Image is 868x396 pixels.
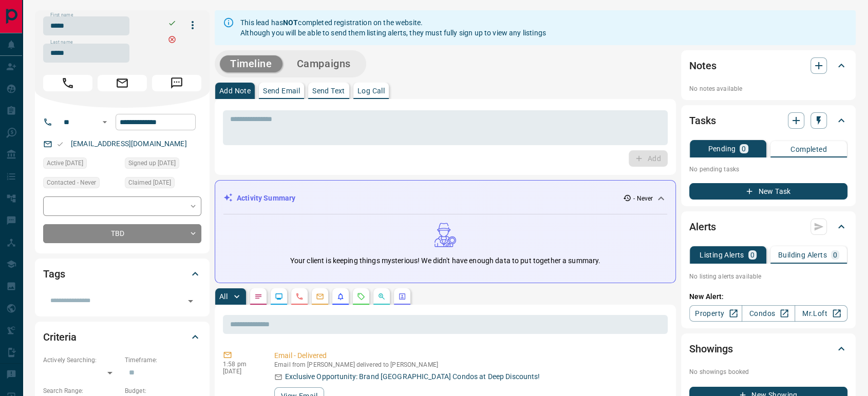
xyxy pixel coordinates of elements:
div: Criteria [43,325,201,349]
div: Tasks [689,108,847,133]
div: Thu May 02 2024 [43,157,120,172]
p: 1:58 pm [223,361,259,368]
p: All [219,293,228,300]
span: Email [98,75,147,91]
button: Open [183,294,198,308]
span: Signed up [DATE] [128,158,176,168]
svg: Emails [316,292,324,301]
a: [EMAIL_ADDRESS][DOMAIN_NAME] [71,140,187,148]
p: Listing Alerts [700,251,744,259]
a: Condos [742,305,795,322]
div: Thu May 02 2024 [125,157,201,172]
p: 0 [742,145,746,152]
p: 0 [750,251,754,259]
svg: Email Valid [56,141,64,148]
p: No showings booked [689,367,847,377]
svg: Notes [254,292,262,301]
svg: Lead Browsing Activity [275,292,283,301]
div: Notes [689,53,847,78]
div: Alerts [689,214,847,239]
p: Completed [790,146,827,153]
h2: Showings [689,341,733,357]
svg: Calls [295,292,304,301]
h2: Criteria [43,329,77,345]
p: Add Note [219,87,251,94]
p: Email from [PERSON_NAME] delivered to [PERSON_NAME] [274,361,664,368]
svg: Listing Alerts [336,292,345,301]
p: No pending tasks [689,162,847,177]
p: No listing alerts available [689,272,847,281]
span: Contacted - Never [47,177,96,188]
span: Active [DATE] [47,158,83,168]
p: Your client is keeping things mysterious! We didn't have enough data to put together a summary. [290,255,600,266]
svg: Agent Actions [398,292,406,301]
p: Log Call [357,87,385,94]
p: No notes available [689,84,847,93]
p: Email - Delivered [274,350,664,361]
p: [DATE] [223,368,259,375]
div: This lead has completed registration on the website. Although you will be able to send them listi... [240,13,546,42]
div: Showings [689,336,847,361]
div: Thu May 02 2024 [125,177,201,191]
p: Budget: [125,386,201,395]
svg: Opportunities [378,292,386,301]
p: Send Text [312,87,345,94]
p: 0 [833,251,837,259]
span: Call [43,75,92,91]
a: Mr.Loft [795,305,847,322]
p: Search Range: [43,386,120,395]
button: New Task [689,183,847,200]
p: - Never [633,194,653,203]
button: Open [99,116,111,128]
svg: Requests [357,292,365,301]
div: Tags [43,262,201,286]
p: Actively Searching: [43,355,120,365]
p: Pending [708,145,735,152]
p: Exclusive Opportunity: Brand [GEOGRAPHIC_DATA] Condos at Deep Discounts! [285,371,540,382]
span: Claimed [DATE] [128,177,171,188]
p: Building Alerts [778,251,827,259]
h2: Alerts [689,219,716,235]
span: Message [152,75,201,91]
label: First name [50,12,73,18]
p: New Alert: [689,291,847,302]
strong: NOT [283,18,298,27]
p: Timeframe: [125,355,201,365]
a: Property [689,305,742,322]
h2: Notes [689,57,716,74]
div: TBD [43,224,201,243]
p: Send Email [263,87,300,94]
label: Last name [50,39,73,46]
h2: Tasks [689,112,715,129]
p: Activity Summary [237,193,295,204]
h2: Tags [43,266,65,282]
div: Activity Summary- Never [223,189,667,208]
button: Campaigns [287,55,361,72]
button: Timeline [220,55,282,72]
